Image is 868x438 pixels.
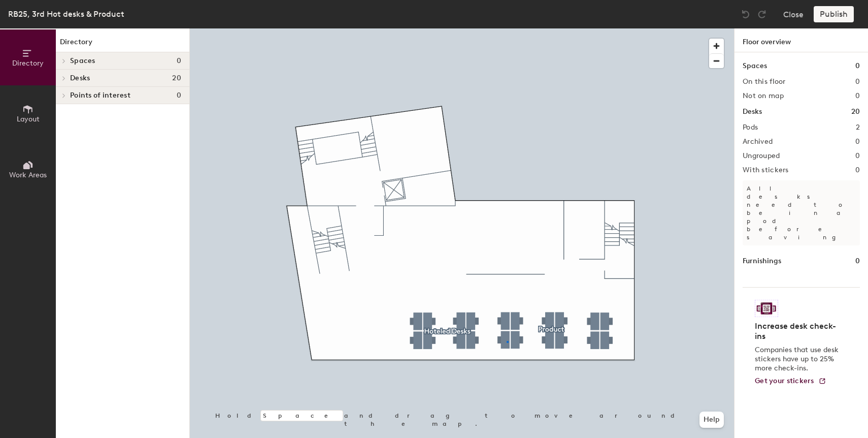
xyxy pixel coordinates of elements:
h2: Not on map [743,92,784,100]
img: Sticker logo [755,300,778,317]
span: Desks [70,74,90,82]
h2: On this floor [743,78,786,86]
p: All desks need to be in a pod before saving [743,180,860,245]
a: Get your stickers [755,377,826,386]
span: Points of interest [70,91,130,100]
span: Layout [17,115,40,123]
h1: 20 [851,106,860,117]
h1: 0 [855,60,860,72]
span: Work Areas [9,171,47,179]
span: 0 [177,57,181,65]
p: Companies that use desk stickers have up to 25% more check-ins. [755,346,842,373]
span: 20 [172,74,181,82]
h2: 0 [855,152,860,160]
h2: 0 [855,166,860,174]
h2: Ungrouped [743,152,780,160]
img: Redo [757,9,767,19]
h1: Floor overview [735,28,868,52]
img: Undo [741,9,751,19]
button: Help [699,412,724,428]
div: RB25, 3rd Hot desks & Product [8,8,124,20]
span: Spaces [70,57,95,65]
h1: Furnishings [743,256,781,267]
h2: 0 [855,138,860,146]
button: Close [783,6,804,22]
h1: Directory [56,37,189,52]
h2: With stickers [743,166,789,174]
h2: 0 [855,78,860,86]
span: Directory [12,59,44,68]
h1: Desks [743,106,762,117]
h2: 2 [856,123,860,132]
h2: 0 [855,92,860,100]
h4: Increase desk check-ins [755,321,842,341]
span: 0 [177,91,181,100]
h1: Spaces [743,60,767,72]
span: Get your stickers [755,377,814,385]
h1: 0 [855,256,860,267]
h2: Archived [743,138,773,146]
h2: Pods [743,123,758,132]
